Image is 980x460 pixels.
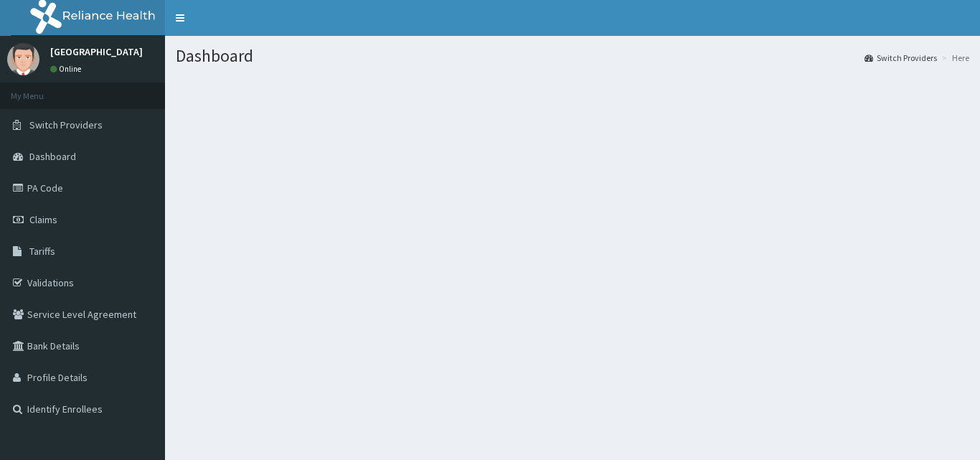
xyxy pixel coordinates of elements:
[938,52,969,64] li: Here
[7,43,39,75] img: User Image
[29,118,103,131] span: Switch Providers
[29,150,76,163] span: Dashboard
[50,64,85,74] a: Online
[29,213,57,226] span: Claims
[864,52,937,64] a: Switch Providers
[50,47,143,57] p: [GEOGRAPHIC_DATA]
[29,245,55,258] span: Tariffs
[176,47,969,65] h1: Dashboard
